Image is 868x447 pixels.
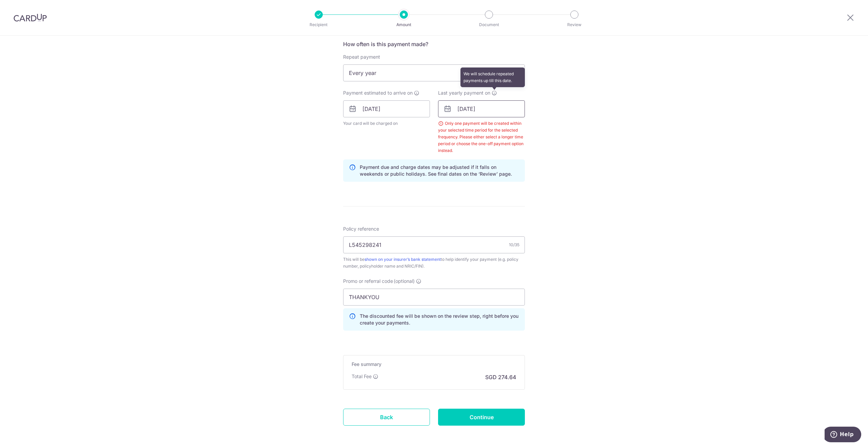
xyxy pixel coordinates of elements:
p: Total Fee [352,373,372,380]
p: Recipient [294,21,344,28]
div: 10/35 [509,241,519,248]
label: Policy reference [343,226,379,232]
iframe: Opens a widget where you can find more information [825,427,861,444]
span: Last yearly payment on [438,90,490,96]
label: Repeat payment [343,54,380,60]
div: This will be to help identify your payment (e.g. policy number, policyholder name and NRIC/FIN). [343,256,525,270]
span: Every year [343,65,525,81]
a: Back [343,409,430,426]
span: Your card will be charged on [343,120,430,127]
div: Only one payment will be created within your selected time period for the selected frequency. Ple... [438,120,525,154]
span: (optional) [394,278,415,285]
h5: How often is this payment made? [343,40,525,48]
h5: Fee summary [352,361,516,368]
a: shown on your insurer’s bank statement [364,257,441,262]
span: Payment estimated to arrive on [343,90,413,96]
p: Amount [379,21,429,28]
p: Document [464,21,514,28]
p: Payment due and charge dates may be adjusted if it falls on weekends or public holidays. See fina... [360,164,519,177]
img: CardUp [14,14,47,22]
span: Every year [343,64,525,81]
p: Review [549,21,599,28]
p: SGD 274.64 [485,373,516,381]
span: Promo or referral code [343,278,393,285]
input: Continue [438,409,525,426]
div: We will schedule repeated payments up till this date. [460,67,525,87]
input: DD / MM / YYYY [343,100,430,117]
input: DD / MM / YYYY [438,100,525,117]
p: The discounted fee will be shown on the review step, right before you create your payments. [360,313,519,326]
